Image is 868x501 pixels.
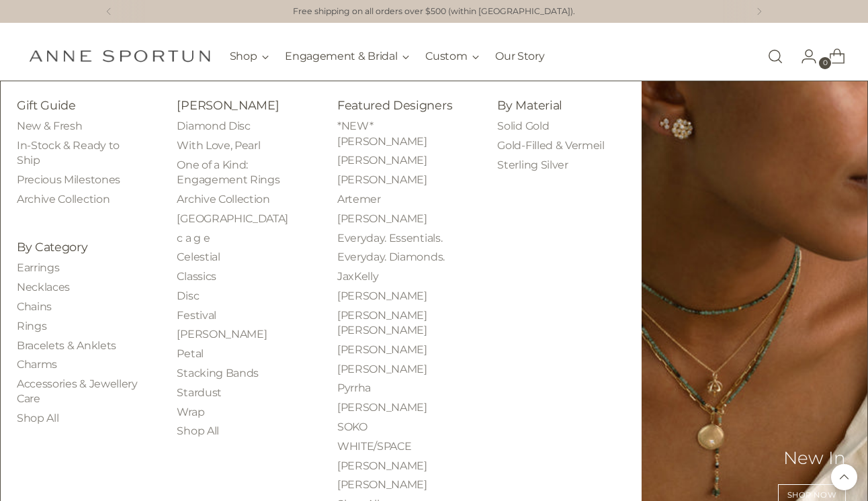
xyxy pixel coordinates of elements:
[495,42,544,71] a: Our Story
[293,5,575,18] p: Free shipping on all orders over $500 (within [GEOGRAPHIC_DATA]).
[285,42,409,71] button: Engagement & Bridal
[831,464,857,490] button: Back to top
[818,43,845,70] a: Open cart modal
[425,42,479,71] button: Custom
[29,50,210,62] a: Anne Sportun Fine Jewellery
[819,57,831,69] span: 0
[762,43,789,70] a: Open search modal
[790,43,817,70] a: Go to the account page
[230,42,269,71] button: Shop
